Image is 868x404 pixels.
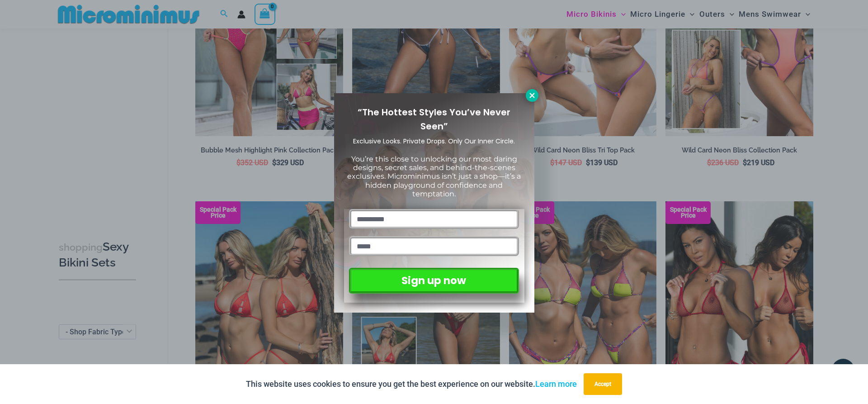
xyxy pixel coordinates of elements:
[358,106,510,133] span: “The Hottest Styles You’ve Never Seen”
[353,137,515,146] span: Exclusive Looks. Private Drops. Only Our Inner Circle.
[246,377,577,391] p: This website uses cookies to ensure you get the best experience on our website.
[347,155,521,198] span: You’re this close to unlocking our most daring designs, secret sales, and behind-the-scenes exclu...
[349,268,519,294] button: Sign up now
[535,379,577,389] a: Learn more
[584,373,622,395] button: Accept
[526,89,538,102] button: Close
